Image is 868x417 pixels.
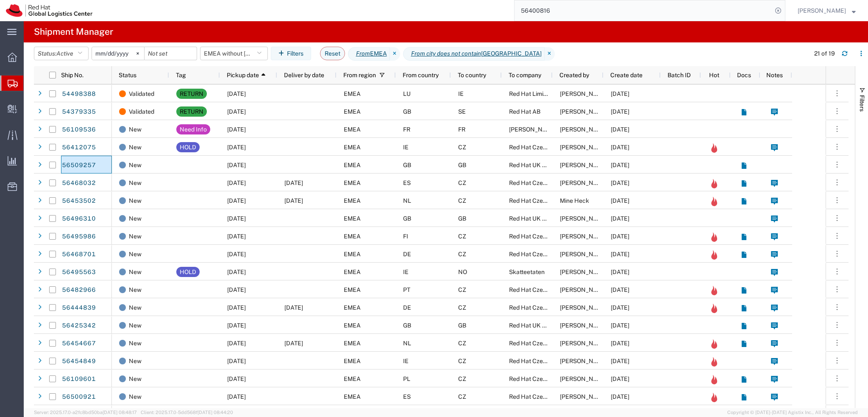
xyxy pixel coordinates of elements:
[509,144,563,151] span: Red Hat Czech s.r.o.
[227,126,246,133] span: 07/07/2025
[61,390,96,404] a: 56500921
[458,251,466,257] span: CZ
[61,283,96,297] a: 56482966
[227,197,246,204] span: 08/19/2025
[227,304,246,311] span: 08/22/2025
[129,227,142,245] span: New
[611,126,629,133] span: 07/07/2025
[34,410,137,415] span: Server: 2025.17.0-a2fc8bd50ba
[344,393,361,400] span: EMEA
[509,340,563,347] span: Red Hat Czech s.r.o.
[344,358,361,364] span: EMEA
[344,108,361,115] span: EMEA
[560,197,589,204] span: Mine Heck
[611,90,629,97] span: 01/28/2025
[227,215,246,222] span: 08/20/2025
[560,215,608,222] span: Ant Stephenson
[344,144,361,151] span: EMEA
[344,90,361,97] span: EMEA
[458,393,466,400] span: CZ
[509,90,552,97] span: Red Hat Limited
[403,269,409,275] span: IE
[34,47,89,60] button: Status:Active
[348,47,390,61] span: From EMEA
[145,47,197,60] input: Not set
[403,286,410,293] span: PT
[560,375,608,382] span: Bartosz Spyrko-Smietanko
[129,174,142,192] span: New
[129,120,142,138] span: New
[560,90,608,97] span: Sona Mala
[560,322,608,329] span: Demetris Vassiliades
[61,212,96,226] a: 56496310
[766,72,783,78] span: Notes
[61,319,96,333] a: 56425342
[344,197,361,204] span: EMEA
[611,269,629,275] span: 08/14/2025
[509,251,563,257] span: Red Hat Czech s.r.o.
[344,126,361,133] span: EMEA
[458,215,466,222] span: GB
[509,215,562,222] span: Red Hat UK Limited
[129,192,142,210] span: New
[284,340,303,347] span: 08/29/2025
[560,108,608,115] span: Sona Mala
[61,355,96,368] a: 56454849
[61,194,96,208] a: 56453502
[200,47,268,60] button: EMEA without [GEOGRAPHIC_DATA]
[403,215,411,222] span: GB
[560,269,608,275] span: Mark O'Sullivan
[119,72,136,78] span: Status
[403,162,411,168] span: GB
[458,322,466,329] span: GB
[509,108,540,115] span: Red Hat AB
[403,72,439,78] span: From country
[61,337,96,350] a: 56454667
[344,215,361,222] span: EMEA
[129,316,142,334] span: New
[61,266,96,279] a: 56495563
[129,245,142,263] span: New
[92,47,144,60] input: Not set
[403,322,411,329] span: GB
[284,197,303,204] span: 08/29/2025
[458,269,467,275] span: NO
[458,144,466,151] span: CZ
[129,156,142,174] span: New
[403,197,411,204] span: NL
[515,0,772,21] input: Search for shipment number, reference number
[61,141,96,154] a: 56412075
[458,126,465,133] span: FR
[129,299,142,316] span: New
[859,95,865,112] span: Filters
[611,358,629,364] span: 08/11/2025
[227,90,246,97] span: 03/31/2025
[180,267,196,277] div: HOLD
[129,334,142,352] span: New
[227,144,246,151] span: 08/12/2025
[403,304,411,311] span: DE
[227,179,246,186] span: 08/19/2025
[560,251,608,257] span: Eike Rathke
[227,233,246,240] span: 08/20/2025
[611,215,629,222] span: 08/14/2025
[61,123,96,137] a: 56109536
[509,72,541,78] span: To company
[727,409,858,416] span: Copyright © [DATE]-[DATE] Agistix Inc., All Rights Reserved
[129,263,142,281] span: New
[403,47,545,61] span: From city does not contain Brno
[611,162,629,168] span: 08/15/2025
[227,393,246,400] span: 09/16/2025
[560,304,608,311] span: Jakob Meng
[61,301,96,315] a: 56444839
[129,281,142,299] span: New
[509,304,563,311] span: Red Hat Czech s.r.o.
[129,370,142,388] span: New
[129,103,154,120] span: Validated
[227,340,246,347] span: 08/28/2025
[458,179,466,186] span: CZ
[509,269,545,275] span: Skatteetaten
[344,286,361,293] span: EMEA
[611,375,629,382] span: 07/07/2025
[344,162,361,168] span: EMEA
